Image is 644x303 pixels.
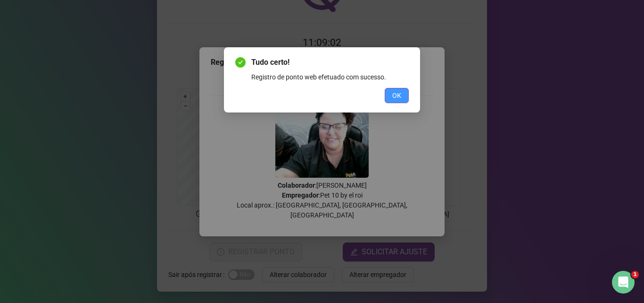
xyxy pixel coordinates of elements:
[385,88,409,103] button: OK
[612,271,635,294] iframe: Intercom live chat
[251,72,409,82] div: Registro de ponto web efetuado com sucesso.
[251,57,409,68] span: Tudo certo!
[235,57,246,68] span: check-circle
[392,90,401,101] span: OK
[631,271,639,278] span: 1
